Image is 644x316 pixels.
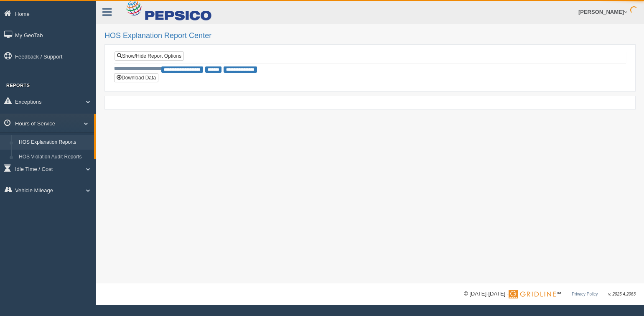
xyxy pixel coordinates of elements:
[572,292,598,296] a: Privacy Policy
[464,290,636,298] div: © [DATE]-[DATE] - ™
[115,51,184,61] a: Show/Hide Report Options
[608,292,636,296] span: v. 2025.4.2063
[15,135,94,150] a: HOS Explanation Reports
[114,73,158,82] button: Download Data
[509,290,556,298] img: Gridline
[104,32,636,40] h2: HOS Explanation Report Center
[15,150,94,165] a: HOS Violation Audit Reports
